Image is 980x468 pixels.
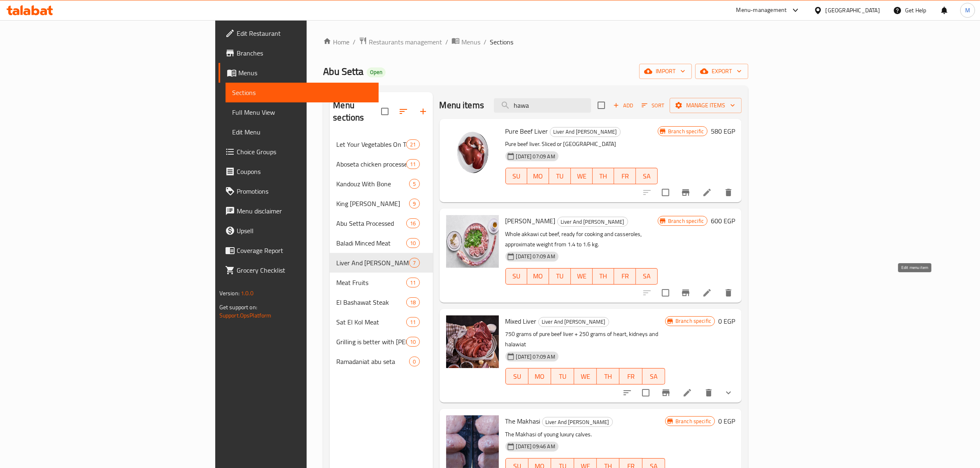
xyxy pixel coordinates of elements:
span: MO [531,270,546,282]
div: Liver And [PERSON_NAME]7 [330,253,433,273]
div: items [406,337,419,347]
div: Kandouz With Bone5 [330,174,433,194]
div: items [409,258,419,268]
button: Branch-specific-item [676,183,696,202]
img: Mixed Liver [446,315,499,368]
a: Edit menu item [682,388,692,398]
button: TH [593,168,615,184]
a: Full Menu View [226,102,379,122]
h2: Menu items [440,99,484,111]
span: Sections [490,37,513,47]
span: Branches [237,48,372,58]
div: Baladi Minced Meat10 [330,233,433,253]
span: SA [646,371,662,382]
span: M [965,6,970,15]
span: Aboseta chicken processed [336,159,406,169]
span: Menus [238,68,372,78]
span: Baladi Minced Meat [336,238,406,248]
button: FR [614,268,636,285]
span: Full Menu View [232,107,372,117]
a: Grocery Checklist [219,260,379,280]
a: Menus [219,63,379,83]
div: items [406,218,419,228]
span: 10 [407,338,419,346]
div: Kandouz With Bone [336,179,409,189]
span: TH [596,170,611,182]
a: Branches [219,43,379,63]
span: Branch specific [665,217,707,225]
div: Aboseta chicken processed11 [330,154,433,174]
img: The Makhasi [446,415,499,468]
div: Liver And Akkawi [557,217,628,227]
span: Select all sections [376,103,393,120]
span: Sections [232,88,372,97]
input: search [494,98,591,113]
span: Branch specific [665,127,707,135]
span: The Makhasi [505,415,540,427]
span: Meat Fruits [336,278,406,287]
div: Let Your Vegetables On Talabat And Your Meat On Abu Setta [336,139,406,149]
span: Select to update [657,284,674,301]
span: Menu disclaimer [237,206,372,216]
h6: 580 EGP [711,125,735,137]
span: Sort sections [393,102,413,121]
span: FR [623,371,639,382]
nav: breadcrumb [323,37,748,47]
span: 1.0.0 [241,288,254,299]
span: King [PERSON_NAME] [336,199,409,209]
span: Grocery Checklist [237,265,372,275]
div: Meat Fruits11 [330,273,433,292]
span: Branch specific [672,417,715,425]
span: Abu Setta Processed [336,218,406,228]
span: [DATE] 07:09 AM [513,253,559,260]
span: El Bashawat Steak [336,297,406,307]
a: Restaurants management [359,37,442,47]
div: [GEOGRAPHIC_DATA] [826,6,880,15]
span: Ramadaniat abu seta [336,357,409,366]
span: Liver And [PERSON_NAME] [542,417,612,427]
span: Coupons [237,167,372,176]
span: export [702,66,742,76]
span: Select to update [657,184,674,201]
button: delete [699,383,719,403]
button: export [695,64,748,79]
button: SA [642,368,665,385]
button: Manage items [670,98,742,113]
button: WE [571,268,593,285]
span: SU [509,371,525,382]
span: MO [532,371,548,382]
span: Edit Restaurant [237,28,372,38]
span: Manage items [676,100,735,111]
button: Add [610,99,636,112]
span: Select section [593,97,610,114]
span: 7 [410,259,419,267]
a: Coupons [219,162,379,181]
a: Edit menu item [702,188,712,197]
div: items [409,179,419,189]
button: delete [719,183,738,202]
button: SU [505,168,528,184]
span: Coverage Report [237,246,372,255]
nav: Menu sections [330,131,433,375]
span: TH [596,270,611,282]
button: MO [528,368,551,385]
button: Branch-specific-item [676,283,696,303]
button: MO [527,268,549,285]
span: import [646,66,685,76]
div: Grilling is better with [PERSON_NAME]10 [330,332,433,352]
span: 11 [407,318,419,326]
span: 11 [407,160,419,168]
div: Abu Setta Processed16 [330,213,433,233]
div: items [406,139,419,149]
span: Branch specific [672,317,715,325]
button: FR [619,368,642,385]
span: FR [617,270,633,282]
div: Menu-management [736,5,787,15]
span: SU [509,170,524,182]
span: Liver And [PERSON_NAME] [336,258,409,268]
div: Sat El Kol Meat11 [330,312,433,332]
span: Choice Groups [237,147,372,157]
div: Grilling is better with Abu Sitta [336,337,406,347]
img: Pure Beef Liver [446,125,499,178]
